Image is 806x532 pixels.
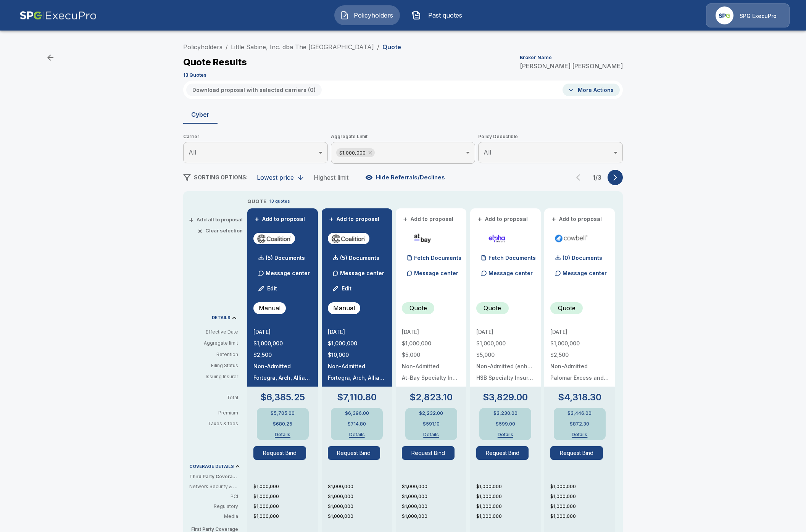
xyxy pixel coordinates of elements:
[331,133,476,140] span: Aggregate Limit
[231,43,374,51] a: Little Sabine, Inc. dba The [GEOGRAPHIC_DATA]
[550,215,604,223] button: +Add to proposal
[256,233,292,244] img: coalitioncyber
[271,411,295,416] p: $5,705.00
[406,5,472,25] button: Past quotes IconPast quotes
[476,375,535,380] p: HSB Specialty Insurance Company: rated "A++" by A.M. Best (20%), AXIS Surplus Insurance Company: ...
[412,11,421,20] img: Past quotes Icon
[336,148,369,157] span: $1,000,000
[402,352,460,358] p: $5,000
[484,303,501,313] p: Quote
[493,411,517,416] p: $3,230.00
[257,174,294,181] div: Lowest price
[253,364,312,369] p: Non-Admitted
[183,43,222,51] a: Policyholders
[314,174,348,181] div: Highest limit
[189,473,244,480] p: Third Party Coverage
[186,84,322,96] button: Download proposal with selected carriers (0)
[255,216,259,222] span: +
[402,513,466,520] p: $1,000,000
[476,352,535,358] p: $5,000
[190,217,243,222] button: +Add all to proposal
[416,432,447,437] button: Details
[550,364,609,369] p: Non-Admitted
[348,422,366,426] p: $714.80
[329,216,334,222] span: +
[405,233,440,244] img: atbaycybersurplus
[253,329,312,335] p: [DATE]
[352,11,394,20] span: Policyholders
[189,329,238,335] p: Effective Date
[496,422,515,426] p: $599.00
[183,105,218,124] button: Cyber
[414,269,458,277] p: Message center
[550,341,609,346] p: $1,000,000
[402,483,466,490] p: $1,000,000
[520,63,623,69] p: [PERSON_NAME] [PERSON_NAME]
[189,503,238,510] p: Regulatory
[345,411,369,416] p: $6,396.00
[550,446,603,460] button: Request Bind
[183,73,206,77] p: 13 Quotes
[402,329,460,335] p: [DATE]
[716,6,733,24] img: Agency Icon
[189,395,244,400] p: Total
[477,216,482,222] span: +
[226,42,228,52] li: /
[553,233,589,244] img: cowbellp250
[253,375,312,380] p: Fortegra, Arch, Allianz, Aspen, Vantage
[563,255,602,261] p: (0) Documents
[403,216,408,222] span: +
[340,255,379,261] p: (5) Documents
[328,446,386,460] span: Request Bind
[550,329,609,335] p: [DATE]
[589,174,604,181] p: 1 / 3
[189,483,238,490] p: Network Security & Privacy Liability
[550,503,615,510] p: $1,000,000
[402,375,460,380] p: At-Bay Specialty Insurance Company
[212,316,231,320] p: DETAILS
[268,432,298,437] button: Details
[329,281,355,296] button: Edit
[328,364,386,369] p: Non-Admitted
[189,148,196,156] span: All
[328,341,386,346] p: $1,000,000
[558,393,601,402] p: $4,318.30
[402,503,466,510] p: $1,000,000
[273,422,292,426] p: $680.25
[328,503,392,510] p: $1,000,000
[476,364,535,369] p: Non-Admitted (enhanced)
[423,422,440,426] p: $591.10
[189,340,238,347] p: Aggregate limit
[402,215,455,223] button: +Add to proposal
[550,375,609,380] p: Palomar Excess and Surplus Insurance Company NAIC# 16754 (A.M. Best A (Excellent), X Rated)
[476,503,541,510] p: $1,000,000
[247,198,266,205] p: QUOTE
[189,217,193,222] span: +
[337,393,377,402] p: $7,110.80
[558,303,575,313] p: Quote
[402,341,460,346] p: $1,000,000
[377,42,379,52] li: /
[706,3,790,27] a: Agency IconSPG ExecuPro
[564,432,595,437] button: Details
[476,446,535,460] span: Request Bind
[328,513,392,520] p: $1,000,000
[266,269,310,277] p: Message center
[266,255,305,261] p: (5) Documents
[253,483,318,490] p: $1,000,000
[253,352,312,358] p: $2,500
[253,215,307,223] button: +Add to proposal
[740,12,777,20] p: SPG ExecuPro
[328,446,380,460] button: Request Bind
[488,255,536,261] p: Fetch Documents
[402,446,455,460] button: Request Bind
[567,411,592,416] p: $3,446.00
[260,393,305,402] p: $6,385.25
[336,148,375,157] div: $1,000,000
[183,58,247,67] p: Quote Results
[198,228,202,233] span: ×
[479,233,515,244] img: elphacyberenhanced
[484,148,491,156] span: All
[520,55,552,60] p: Broker Name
